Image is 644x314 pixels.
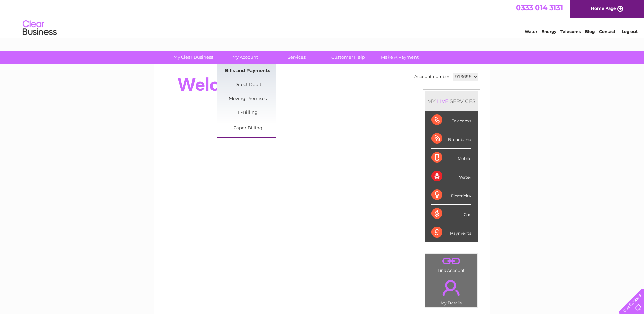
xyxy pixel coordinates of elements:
[320,51,376,64] a: Customer Help
[585,29,595,34] a: Blog
[220,106,276,120] a: E-Billing
[431,129,471,148] div: Broadband
[431,111,471,129] div: Telecoms
[431,223,471,242] div: Payments
[162,4,483,33] div: Clear Business is a trading name of Verastar Limited (registered in [GEOGRAPHIC_DATA] No. 3667643...
[427,255,476,267] a: .
[431,205,471,223] div: Gas
[622,29,638,34] a: Log out
[217,51,273,64] a: My Account
[431,149,471,167] div: Mobile
[269,51,325,64] a: Services
[516,3,563,12] a: 0333 014 3131
[541,29,556,34] a: Energy
[560,29,581,34] a: Telecoms
[599,29,615,34] a: Contact
[427,276,476,300] a: .
[220,78,276,92] a: Direct Debit
[431,167,471,186] div: Water
[412,71,451,83] td: Account number
[220,122,276,135] a: Paper Billing
[425,274,478,308] td: My Details
[220,64,276,78] a: Bills and Payments
[431,186,471,205] div: Electricity
[425,253,478,275] td: Link Account
[525,29,537,34] a: Water
[22,18,57,38] img: logo.png
[220,92,276,106] a: Moving Premises
[165,51,221,64] a: My Clear Business
[372,51,428,64] a: Make A Payment
[425,91,478,111] div: MY SERVICES
[436,98,450,104] div: LIVE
